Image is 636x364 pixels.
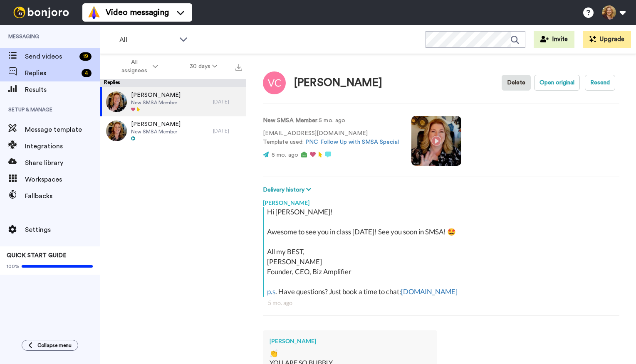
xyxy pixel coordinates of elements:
button: Collapse menu [22,340,78,351]
a: [PERSON_NAME]New SMSA Member[DATE] [100,116,246,145]
a: [DOMAIN_NAME] [401,287,458,296]
span: 5 mo. ago [272,152,298,158]
a: p.s [267,287,275,296]
span: QUICK START GUIDE [7,253,67,258]
img: vm-color.svg [87,6,101,19]
span: All [119,35,175,45]
span: Integrations [25,141,100,151]
button: Upgrade [583,31,631,48]
p: [EMAIL_ADDRESS][DOMAIN_NAME] Template used: [263,129,399,147]
img: Image of Vickie Cornett [263,71,286,94]
span: Settings [25,225,100,235]
button: All assignees [101,55,174,78]
a: [PERSON_NAME]New SMSA Member[DATE] [100,87,246,116]
span: New SMSA Member [131,99,181,106]
button: Invite [534,31,574,48]
span: Share library [25,158,100,168]
a: PNC Follow Up with SMSA Special [305,139,398,145]
span: Collapse menu [37,342,72,349]
div: 👏 [270,349,431,358]
span: New SMSA Member [131,128,181,135]
span: Message template [25,125,100,135]
div: [PERSON_NAME] [263,194,619,207]
img: e851ebf9-4457-4502-9836-916f6cb29fce-thumb.jpg [106,91,127,112]
img: c3922ee9-56b4-4c2e-a0a6-38e6d604b670-thumb.jpg [106,121,127,141]
span: Replies [25,68,78,78]
span: Fallbacks [25,191,100,201]
div: [PERSON_NAME] [294,77,382,89]
strong: New SMSA Member [263,118,317,123]
div: 5 mo. ago [268,299,614,307]
img: bj-logo-header-white.svg [10,7,72,18]
div: [DATE] [213,98,242,105]
button: 30 days [174,59,233,74]
div: 4 [82,69,92,77]
span: Workspaces [25,175,100,184]
span: 100% [7,263,20,270]
span: [PERSON_NAME] [131,91,181,99]
div: [PERSON_NAME] [270,337,431,345]
span: Video messaging [106,7,169,18]
span: Send videos [25,52,76,61]
span: All assignees [117,58,151,75]
button: Delivery history [263,185,314,194]
button: Delete [502,75,531,91]
div: 19 [79,52,92,61]
div: Replies [100,79,246,87]
span: Results [25,85,100,95]
button: Resend [585,75,615,91]
div: Hi [PERSON_NAME]! Awesome to see you in class [DATE]! See you soon in SMSA! 🤩 All my BEST, [PERSO... [267,207,617,297]
button: Open original [534,75,580,91]
div: [DATE] [213,128,242,134]
img: export.svg [235,64,242,71]
button: Export all results that match these filters now. [233,60,245,73]
span: [PERSON_NAME] [131,120,181,128]
p: : 5 mo. ago [263,116,399,125]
